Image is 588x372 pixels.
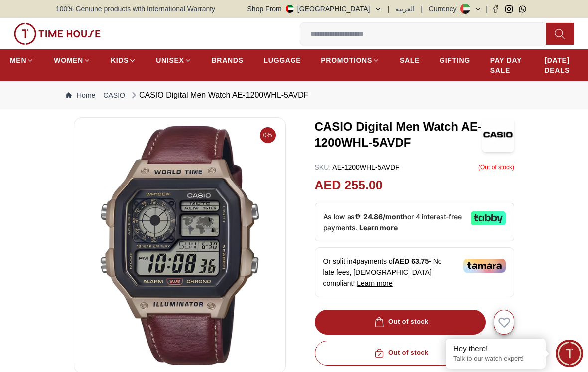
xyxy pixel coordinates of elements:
p: Talk to our watch expert! [453,355,538,363]
span: Learn more [357,279,393,287]
span: BRANDS [212,55,244,65]
div: Chat Widget [556,340,583,367]
span: UNISEX [156,55,184,65]
h3: CASIO Digital Men Watch AE-1200WHL-5AVDF [315,119,482,151]
a: PAY DAY SALE [490,51,525,79]
span: | [486,4,488,14]
img: United Arab Emirates [286,5,294,13]
a: SALE [400,51,420,69]
a: WOMEN [54,51,91,69]
span: AED 63.75 [395,257,429,265]
img: CASIO Digital Men Watch AE-1200WHL-5AVDF [482,117,514,152]
span: [DATE] DEALS [544,55,578,75]
button: Shop From[GEOGRAPHIC_DATA] [247,4,382,14]
a: [DATE] DEALS [544,51,578,79]
span: SKU : [315,163,331,171]
div: Or split in 4 payments of - No late fees, [DEMOGRAPHIC_DATA] compliant! [315,247,515,297]
span: | [388,4,390,14]
a: UNISEX [156,51,191,69]
span: KIDS [111,55,129,65]
span: | [421,4,423,14]
img: Tamara [463,259,506,273]
span: WOMEN [54,55,83,65]
a: Facebook [492,5,499,13]
a: GIFTING [440,51,470,69]
span: 0% [260,127,276,143]
span: 100% Genuine products with International Warranty [56,4,215,14]
a: Whatsapp [519,5,526,13]
a: PROMOTIONS [321,51,380,69]
span: SALE [400,55,420,65]
span: PAY DAY SALE [490,55,525,75]
a: LUGGAGE [264,51,301,69]
button: العربية [395,4,415,14]
span: MEN [10,55,26,65]
p: ( Out of stock ) [478,162,514,172]
span: GIFTING [440,55,470,65]
div: Currency [429,4,461,14]
span: LUGGAGE [264,55,301,65]
a: Home [66,90,95,100]
a: KIDS [111,51,136,69]
img: ... [14,23,101,45]
img: CASIO Digital Men Watch AE-1200WHL-5AVDF [82,126,277,365]
a: Instagram [505,5,513,13]
p: AE-1200WHL-5AVDF [315,162,400,172]
h2: AED 255.00 [315,176,383,195]
nav: Breadcrumb [56,81,532,109]
a: CASIO [103,90,125,100]
a: BRANDS [212,51,244,69]
div: Hey there! [453,344,538,354]
div: CASIO Digital Men Watch AE-1200WHL-5AVDF [129,89,309,101]
span: PROMOTIONS [321,55,372,65]
a: MEN [10,51,34,69]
